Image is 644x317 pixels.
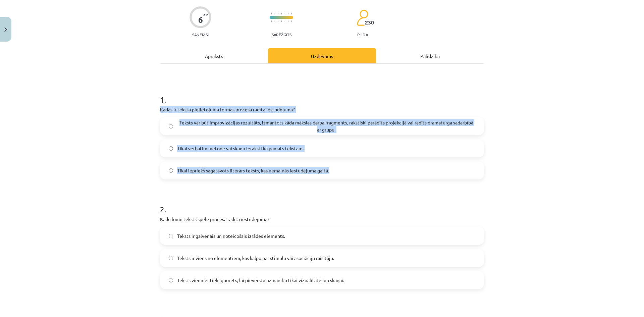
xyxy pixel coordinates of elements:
[160,193,484,214] h1: 2 .
[281,20,282,22] img: icon-short-line-57e1e144782c952c97e751825c79c345078a6d821885a25fce030b3d8c18986b.svg
[291,20,292,22] img: icon-short-line-57e1e144782c952c97e751825c79c345078a6d821885a25fce030b3d8c18986b.svg
[177,119,475,133] span: Teksts var būt improvizācijas rezultāts, izmantots kāda mākslas darba fragments, rakstiski parādī...
[376,48,484,63] div: Palīdzība
[4,28,7,32] img: icon-close-lesson-0947bae3869378f0d4975bcd49f059093ad1ed9edebbc8119c70593378902aed.svg
[160,83,484,104] h1: 1 .
[281,13,282,14] img: icon-short-line-57e1e144782c952c97e751825c79c345078a6d821885a25fce030b3d8c18986b.svg
[169,168,173,173] input: Tikai iepriekš sagatavots literārs teksts, kas nemainās iestudējuma gaitā.
[177,255,334,262] span: Teksts ir viens no elementiem, kas kalpo par stimulu vai asociāciju raisītāju.
[160,48,268,63] div: Apraksts
[288,13,288,14] img: icon-short-line-57e1e144782c952c97e751825c79c345078a6d821885a25fce030b3d8c18986b.svg
[169,234,173,238] input: Teksts ir galvenais un noteicošais izrādes elements.
[177,232,285,240] span: Teksts ir galvenais un noteicošais izrādes elements.
[278,13,278,14] img: icon-short-line-57e1e144782c952c97e751825c79c345078a6d821885a25fce030b3d8c18986b.svg
[190,32,211,37] p: Saņemsi
[198,15,203,24] div: 6
[274,13,275,14] img: icon-short-line-57e1e144782c952c97e751825c79c345078a6d821885a25fce030b3d8c18986b.svg
[177,167,329,174] span: Tikai iepriekš sagatavots literārs teksts, kas nemainās iestudējuma gaitā.
[160,216,484,223] p: Kādu lomu teksts spēlē procesā radītā iestudējumā?
[365,19,374,25] span: 230
[288,20,288,22] img: icon-short-line-57e1e144782c952c97e751825c79c345078a6d821885a25fce030b3d8c18986b.svg
[271,13,272,14] img: icon-short-line-57e1e144782c952c97e751825c79c345078a6d821885a25fce030b3d8c18986b.svg
[291,13,292,14] img: icon-short-line-57e1e144782c952c97e751825c79c345078a6d821885a25fce030b3d8c18986b.svg
[203,13,208,16] span: XP
[177,277,344,284] span: Teksts vienmēr tiek ignorēts, lai pievērstu uzmanību tikai vizualitātei un skaņai.
[278,20,278,22] img: icon-short-line-57e1e144782c952c97e751825c79c345078a6d821885a25fce030b3d8c18986b.svg
[274,20,275,22] img: icon-short-line-57e1e144782c952c97e751825c79c345078a6d821885a25fce030b3d8c18986b.svg
[271,20,272,22] img: icon-short-line-57e1e144782c952c97e751825c79c345078a6d821885a25fce030b3d8c18986b.svg
[357,32,368,37] p: pilda
[284,20,285,22] img: icon-short-line-57e1e144782c952c97e751825c79c345078a6d821885a25fce030b3d8c18986b.svg
[169,256,173,260] input: Teksts ir viens no elementiem, kas kalpo par stimulu vai asociāciju raisītāju.
[272,32,291,37] p: Sarežģīts
[268,48,376,63] div: Uzdevums
[169,124,173,128] input: Teksts var būt improvizācijas rezultāts, izmantots kāda mākslas darba fragments, rakstiski parādī...
[284,13,285,14] img: icon-short-line-57e1e144782c952c97e751825c79c345078a6d821885a25fce030b3d8c18986b.svg
[357,9,368,26] img: students-c634bb4e5e11cddfef0936a35e636f08e4e9abd3cc4e673bd6f9a4125e45ecb1.svg
[169,146,173,151] input: Tikai verbatim metode vai skaņu ieraksti kā pamats tekstam.
[177,145,304,152] span: Tikai verbatim metode vai skaņu ieraksti kā pamats tekstam.
[169,278,173,282] input: Teksts vienmēr tiek ignorēts, lai pievērstu uzmanību tikai vizualitātei un skaņai.
[160,106,484,113] p: Kādas ir teksta pielietojuma formas procesā radītā iestudējumā?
